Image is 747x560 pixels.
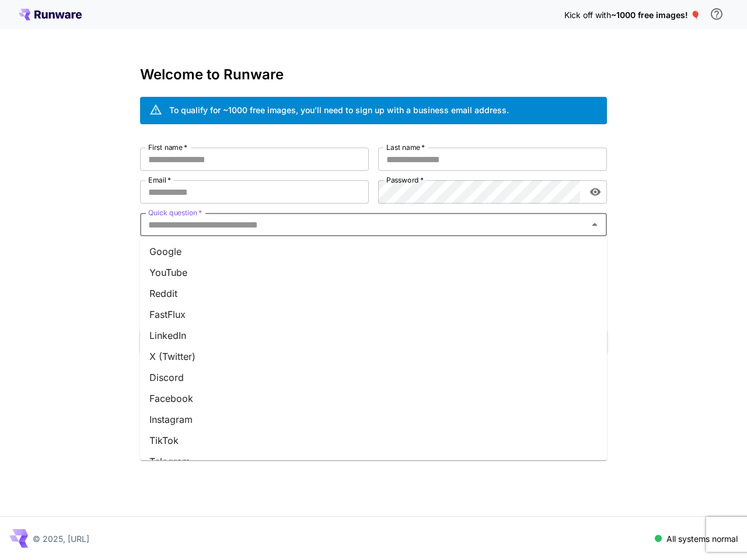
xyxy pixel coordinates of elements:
div: To qualify for ~1000 free images, you’ll need to sign up with a business email address. [169,104,509,116]
li: Instagram [140,409,607,430]
li: Telegram [140,451,607,472]
li: YouTube [140,262,607,283]
label: Quick question [148,208,202,218]
span: Kick off with [564,10,611,20]
li: X (Twitter) [140,346,607,367]
label: First name [148,142,187,152]
li: Discord [140,367,607,388]
li: Facebook [140,388,607,409]
button: In order to qualify for free credit, you need to sign up with a business email address and click ... [705,2,728,26]
li: Google [140,241,607,262]
li: LinkedIn [140,325,607,346]
li: TikTok [140,430,607,451]
li: Reddit [140,283,607,304]
li: FastFlux [140,304,607,325]
label: Email [148,175,171,185]
p: All systems normal [666,533,738,545]
p: © 2025, [URL] [33,533,89,545]
label: Password [386,175,424,185]
button: Close [587,216,603,233]
h3: Welcome to Runware [140,66,607,83]
button: toggle password visibility [585,181,606,202]
span: ~1000 free images! 🎈 [611,10,700,20]
label: Last name [386,142,425,152]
